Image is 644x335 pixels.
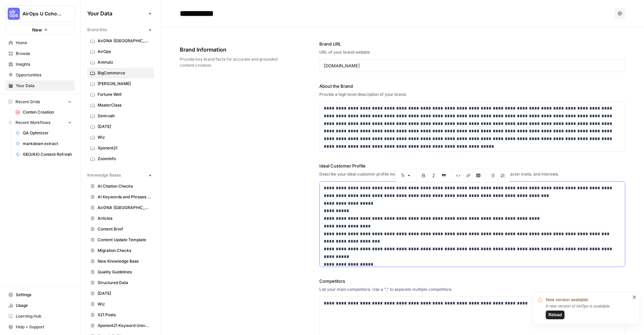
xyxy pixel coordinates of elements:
label: Brand URL [319,41,625,47]
span: AirOps [98,49,151,55]
span: Content Brief [98,226,151,232]
input: www.sundaysoccer.com [324,62,621,69]
span: Wiz [98,134,151,140]
span: Articles [98,215,151,221]
a: markdown extract [12,138,75,149]
a: AI Keywords and Phrases to Avoid [87,192,154,202]
span: Opportunities [16,72,72,78]
span: markdown extract [23,141,72,147]
button: Help + Support [5,322,75,332]
span: Brand Information [180,46,282,54]
span: New version available [546,296,588,303]
div: A new version of AirOps is available. [546,303,630,319]
span: Reload [548,312,562,318]
span: New [32,26,42,33]
span: Migration Checks [98,248,151,254]
a: AirDNA ([GEOGRAPHIC_DATA]) [87,36,154,46]
button: Reload [546,311,565,319]
span: [DATE] [98,124,151,130]
a: [PERSON_NAME] [87,78,154,89]
span: Usage [16,303,72,309]
button: New [5,25,75,35]
span: Content Update Template [98,237,151,243]
a: New Knowledge Base [87,256,154,267]
a: Content Update Template [87,234,154,245]
a: Structured Data [87,277,154,288]
span: AirDNA ([GEOGRAPHIC_DATA]) [98,205,151,211]
a: Usage [5,300,75,311]
a: Xponent21 [87,143,154,153]
a: Migration Checks [87,245,154,256]
span: New Knowledge Base [98,258,151,264]
span: AI Keywords and Phrases to Avoid [98,194,151,200]
button: close [632,294,637,300]
label: About the Brand [319,83,625,89]
span: Recent Workflows [15,120,50,126]
a: Insights [5,59,75,70]
a: Settings [5,289,75,300]
span: [PERSON_NAME] [98,81,151,87]
img: AirOps U Cohort 1 Logo [8,8,20,20]
span: Fortune Well [98,91,151,97]
div: Provide a high level description of your brand. [319,91,625,97]
span: Settings [16,292,72,298]
a: Wiz [87,299,154,310]
span: AI Citation Checks [98,183,151,189]
a: Content Brief [87,224,154,234]
span: Structured Data [98,280,151,286]
a: AI Citation Checks [87,181,154,192]
span: X21 Posts [98,312,151,318]
span: Semrush [98,113,151,119]
a: Learning Hub [5,311,75,322]
span: ZoomInfo [98,156,151,162]
span: Xponent21 [98,145,151,151]
div: Describe your ideal customer profile including, but not limited to, demographic profile, lifestyl... [319,171,625,177]
label: Competitors [319,278,625,284]
a: GEO/AIO Content Refresh [12,149,75,160]
span: BigCommerce [98,70,151,76]
span: AirOps U Cohort 1 [22,10,63,17]
a: Articles [87,213,154,224]
span: AirDNA ([GEOGRAPHIC_DATA]) [98,38,151,44]
span: Animalz [98,59,151,65]
span: Wiz [98,301,151,307]
a: Fortune Well [87,89,154,100]
a: [DATE] [87,288,154,299]
a: ZoomInfo [87,153,154,164]
span: Knowledge Bases [87,172,121,178]
div: List your main competitors. Use a "," to separate multiple competitors. [319,286,625,292]
a: Opportunities [5,70,75,80]
span: Xponent21 Keyword Universe [98,323,151,329]
span: Learning Hub [16,313,72,319]
a: Home [5,38,75,48]
span: Conten Creation [23,109,72,115]
button: Workspace: AirOps U Cohort 1 [5,5,75,22]
a: Semrush [87,111,154,121]
span: Provide key brand facts for accurate and grounded content creation. [180,56,282,68]
a: Animalz [87,57,154,68]
span: QA Optimizer [23,130,72,136]
a: [DATE] [87,121,154,132]
span: Brand Kits [87,27,107,33]
span: Browse [16,51,72,57]
label: Ideal Customer Profile [319,162,625,169]
button: Recent Workflows [5,118,75,128]
span: Help + Support [16,324,72,330]
span: Quality Guidelines [98,269,151,275]
a: Quality Guidelines [87,267,154,277]
span: [DATE] [98,290,151,296]
a: AirOps [87,46,154,57]
a: X21 Posts [87,310,154,320]
span: Recent Grids [15,99,40,105]
a: Browse [5,48,75,59]
a: MasterClass [87,100,154,111]
a: Wiz [87,132,154,143]
a: QA Optimizer [12,128,75,138]
button: Recent Grids [5,97,75,107]
a: Xponent21 Keyword Universe [87,320,154,331]
span: Your Data [87,9,146,17]
span: Home [16,40,72,46]
span: Insights [16,61,72,67]
span: Your Data [16,83,72,89]
a: AirDNA ([GEOGRAPHIC_DATA]) [87,202,154,213]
